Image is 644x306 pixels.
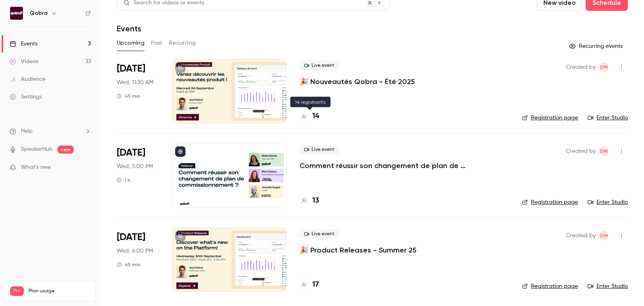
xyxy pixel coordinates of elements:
[299,229,339,239] span: Live event
[588,282,628,290] a: Enter Studio
[312,195,319,206] h4: 13
[599,62,609,72] span: Dylan Manceau
[299,245,417,255] a: 🎉 Product Releases - Summer 25
[599,231,609,240] span: Dylan Manceau
[10,58,38,66] div: Videos
[117,62,145,75] span: [DATE]
[588,198,628,206] a: Enter Studio
[599,146,609,156] span: Dylan Manceau
[522,282,578,290] a: Registration page
[30,9,47,17] h6: Qobra
[117,177,130,183] div: 1 h
[299,195,319,206] a: 13
[117,78,153,86] span: Wed, 11:30 AM
[312,111,319,122] h4: 14
[21,127,33,136] span: Help
[588,114,628,122] a: Enter Studio
[600,231,608,240] span: DM
[566,62,596,72] span: Created by
[117,261,140,268] div: 45 min
[299,279,319,290] a: 17
[299,111,319,122] a: 14
[58,146,74,154] span: new
[21,163,51,172] span: What's new
[117,24,141,33] h1: Events
[117,143,159,207] div: Sep 24 Wed, 5:00 PM (Europe/Paris)
[10,286,24,296] span: Pro
[117,59,159,123] div: Sep 24 Wed, 11:30 AM (Europe/Paris)
[299,145,339,154] span: Live event
[299,61,339,70] span: Live event
[117,146,145,159] span: [DATE]
[117,162,153,170] span: Wed, 5:00 PM
[522,114,578,122] a: Registration page
[10,7,23,20] img: Qobra
[10,40,37,48] div: Events
[151,37,163,49] button: Past
[10,75,45,83] div: Audience
[566,40,628,53] button: Recurring events
[10,93,42,101] div: Settings
[10,127,91,136] li: help-dropdown-opener
[117,231,145,244] span: [DATE]
[117,93,140,99] div: 45 min
[29,288,91,294] span: Plan usage
[169,37,196,49] button: Recurring
[21,145,53,154] a: SpeakerHub
[522,198,578,206] a: Registration page
[600,146,608,156] span: DM
[566,231,596,240] span: Created by
[117,247,153,255] span: Wed, 6:00 PM
[117,37,144,49] button: Upcoming
[312,279,319,290] h4: 17
[566,146,596,156] span: Created by
[117,228,159,292] div: Sep 24 Wed, 6:00 PM (Europe/Paris)
[299,77,415,86] a: 🎉 Nouveautés Qobra - Été 2025
[299,161,509,170] a: Comment réussir son changement de plan de commissionnement ?
[600,62,608,72] span: DM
